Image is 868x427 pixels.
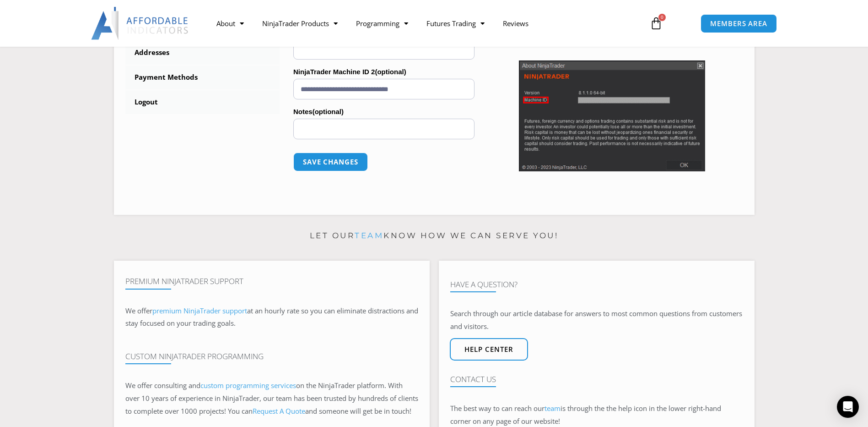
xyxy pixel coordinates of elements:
[519,60,705,171] img: Screenshot 2025-01-17 114931 | Affordable Indicators – NinjaTrader
[417,13,494,34] a: Futures Trading
[152,306,247,315] a: premium NinjaTrader support
[450,280,743,289] h4: Have A Question?
[375,68,406,76] span: (optional)
[464,346,513,353] span: Help center
[347,13,417,34] a: Programming
[313,108,344,115] span: (optional)
[91,7,189,40] img: LogoAI | Affordable Indicators – NinjaTrader
[545,404,561,413] a: team
[200,381,296,390] a: custom programming services
[701,14,777,33] a: MEMBERS AREA
[253,406,305,416] a: Request A Quote
[253,13,347,34] a: NinjaTrader Products
[355,231,383,240] a: team
[450,375,743,384] h4: Contact Us
[125,352,418,361] h4: Custom NinjaTrader Programming
[125,41,280,65] a: Addresses
[450,307,743,333] p: Search through our article database for answers to most common questions from customers and visit...
[837,396,859,418] div: Open Intercom Messenger
[125,277,418,286] h4: Premium NinjaTrader Support
[125,381,296,390] span: We offer consulting and
[125,381,418,416] span: on the NinjaTrader platform. With over 10 years of experience in NinjaTrader, our team has been t...
[710,20,767,27] span: MEMBERS AREA
[450,338,528,361] a: Help center
[494,13,538,34] a: Reviews
[207,13,639,34] nav: Menu
[636,10,676,37] a: 0
[207,13,253,34] a: About
[125,306,152,315] span: We offer
[658,14,666,21] span: 0
[293,153,368,171] button: Save changes
[293,105,474,119] label: Notes
[125,306,418,328] span: at an hourly rate so you can eliminate distractions and stay focused on your trading goals.
[293,65,474,79] label: NinjaTrader Machine ID 2
[125,66,280,89] a: Payment Methods
[125,90,280,114] a: Logout
[114,229,755,243] p: Let our know how we can serve you!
